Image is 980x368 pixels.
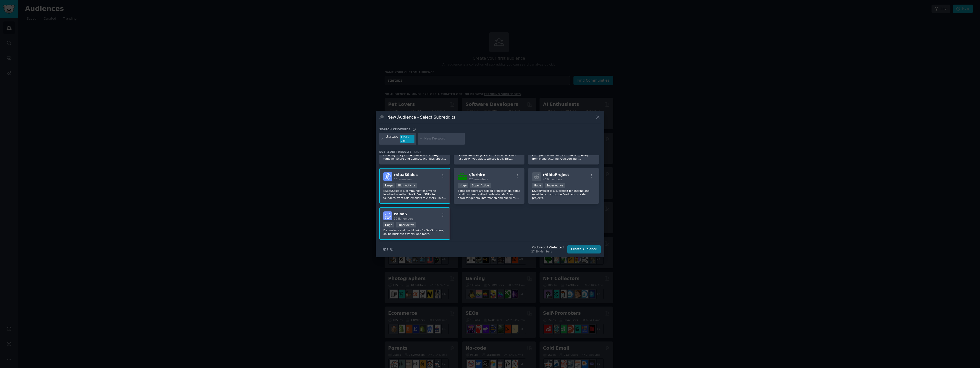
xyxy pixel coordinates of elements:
span: r/ SaaSSales [394,173,418,177]
span: r/ forhire [469,173,485,177]
div: Super Active [470,183,491,188]
div: 7 Subreddit s Selected [531,245,564,250]
div: High Activity [396,183,417,188]
button: Create Audience [567,245,601,254]
h3: New Audience - Select Subreddits [387,115,455,120]
img: SaaS [383,211,392,220]
span: r/ SideProject [543,173,569,177]
span: 463k members [543,178,562,181]
img: SaaSSales [383,172,392,181]
span: 373k members [394,217,413,220]
h3: Search keywords [379,128,411,131]
p: Discussions and useful links for SaaS owners, online business owners, and more. [383,229,446,236]
span: Subreddit Results [379,150,412,154]
p: r/SaaSSales is a community for anyone involved in selling SaaS. From SDRs to founders, from cold ... [383,189,446,200]
button: Tips [379,245,395,254]
div: Super Active [545,183,565,188]
span: 22 / 23 [413,150,422,153]
span: 18k members [394,178,412,181]
span: 523k members [469,178,488,181]
input: New Keyword [424,136,463,141]
div: 1151 / day [400,135,414,143]
div: Huge [383,222,394,227]
div: Super Active [396,222,416,227]
span: r/ SaaS [394,212,407,216]
p: r/SideProject is a subreddit for sharing and receiving constructive feedback on side projects. [532,189,595,200]
div: Huge [458,183,469,188]
div: 27.2M Members [531,250,564,253]
div: Large [383,183,395,188]
div: Huge [532,183,543,188]
p: Some redditors are skilled professionals, some redditors need skilled professionals. Scroll down ... [458,189,521,200]
span: Tips [381,247,388,252]
div: startups [386,135,398,143]
img: forhire [458,172,467,181]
